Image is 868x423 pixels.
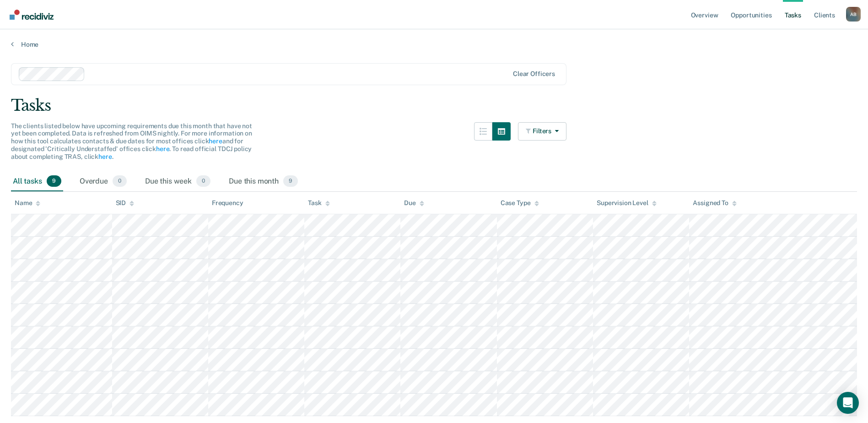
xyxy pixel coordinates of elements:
[10,10,54,20] img: Recidiviz
[404,199,424,207] div: Due
[693,199,736,207] div: Assigned To
[113,175,127,187] span: 0
[227,172,300,192] div: Due this month9
[518,122,566,141] button: Filters
[78,172,129,192] div: Overdue0
[47,175,61,187] span: 9
[846,7,861,22] button: Profile dropdown button
[196,175,210,187] span: 0
[501,199,539,207] div: Case Type
[283,175,298,187] span: 9
[837,392,859,414] div: Open Intercom Messenger
[11,40,857,49] a: Home
[308,199,329,207] div: Task
[11,96,857,115] div: Tasks
[846,7,861,22] div: A B
[597,199,657,207] div: Supervision Level
[156,145,169,152] a: here
[513,70,555,78] div: Clear officers
[212,199,243,207] div: Frequency
[116,199,135,207] div: SID
[11,122,252,160] span: The clients listed below have upcoming requirements due this month that have not yet been complet...
[143,172,212,192] div: Due this week0
[98,153,112,160] a: here
[11,172,63,192] div: All tasks9
[15,199,40,207] div: Name
[209,137,222,145] a: here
